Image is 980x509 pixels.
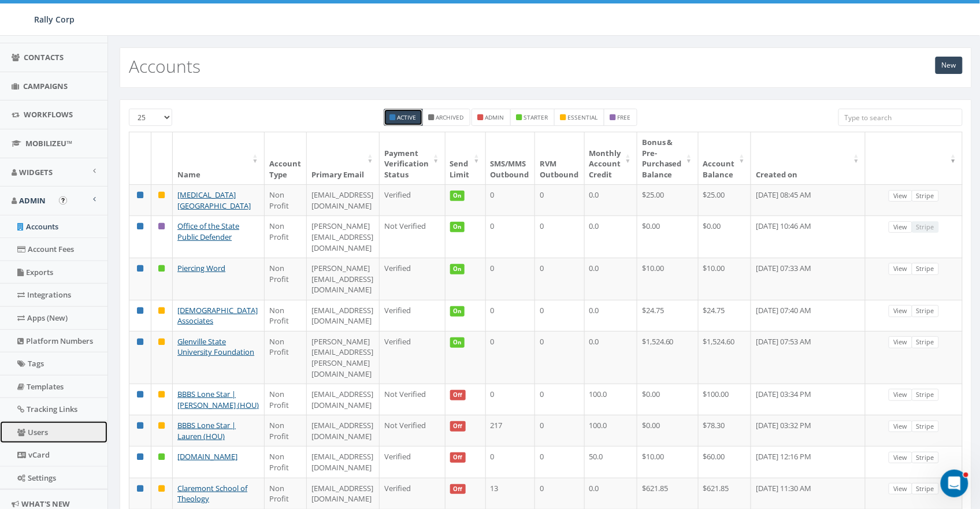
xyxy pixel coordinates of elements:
td: 0.0 [585,300,637,331]
td: $25.00 [699,184,751,216]
td: $621.85 [699,478,751,509]
a: View [889,421,912,433]
td: 0 [535,184,584,216]
td: Non Profit [265,184,307,216]
td: Verified [380,300,446,331]
td: [DATE] 11:30 AM [751,478,866,509]
td: $10.00 [637,446,699,477]
td: Verified [380,478,446,509]
a: Glenville State University Foundation [177,336,254,358]
td: 100.0 [585,384,637,415]
td: 100.0 [585,415,637,446]
td: [EMAIL_ADDRESS][DOMAIN_NAME] [307,184,380,216]
a: View [889,336,912,348]
td: 0.0 [585,216,637,258]
td: $10.00 [699,258,751,300]
td: $60.00 [699,446,751,477]
a: Stripe [912,421,939,433]
td: [PERSON_NAME][EMAIL_ADDRESS][PERSON_NAME][DOMAIN_NAME] [307,331,380,384]
td: $25.00 [637,184,699,216]
a: Office of the State Public Defender [177,221,239,242]
th: Bonus &amp; Pre-Purchased Balance: activate to sort column ascending [637,132,699,184]
a: Stripe [912,389,939,401]
td: 0 [486,184,535,216]
span: Widgets [19,167,53,177]
a: BBBS Lone Star | Lauren (HOU) [177,420,236,441]
td: $24.75 [637,300,699,331]
a: Stripe [912,305,939,317]
td: Non Profit [265,478,307,509]
td: 0.0 [585,184,637,216]
td: [PERSON_NAME][EMAIL_ADDRESS][DOMAIN_NAME] [307,216,380,258]
td: $24.75 [699,300,751,331]
td: Verified [380,446,446,477]
small: admin [485,113,504,121]
span: On [450,264,465,274]
span: Off [450,421,466,432]
th: Account Type [265,132,307,184]
td: 0 [535,384,584,415]
td: [DATE] 12:16 PM [751,446,866,477]
span: Off [450,452,466,463]
th: RVM Outbound [535,132,584,184]
td: Non Profit [265,258,307,300]
td: Non Profit [265,300,307,331]
td: Verified [380,184,446,216]
td: [PERSON_NAME][EMAIL_ADDRESS][DOMAIN_NAME] [307,258,380,300]
a: View [889,452,912,464]
th: Payment Verification Status : activate to sort column ascending [380,132,446,184]
td: 0 [486,258,535,300]
td: [DATE] 08:45 AM [751,184,866,216]
td: [EMAIL_ADDRESS][DOMAIN_NAME] [307,478,380,509]
td: Verified [380,331,446,384]
td: 0 [535,446,584,477]
span: Off [450,390,466,400]
span: Contacts [24,52,64,62]
td: $78.30 [699,415,751,446]
th: Send Limit: activate to sort column ascending [446,132,486,184]
td: 0.0 [585,478,637,509]
th: Name: activate to sort column ascending [173,132,265,184]
a: New [936,57,963,74]
td: [DATE] 03:34 PM [751,384,866,415]
td: Non Profit [265,415,307,446]
span: On [450,337,465,348]
a: View [889,221,912,233]
td: 0.0 [585,331,637,384]
td: $1,524.60 [637,331,699,384]
td: 217 [486,415,535,446]
a: Piercing Word [177,263,225,273]
a: View [889,263,912,275]
td: [EMAIL_ADDRESS][DOMAIN_NAME] [307,446,380,477]
iframe: Intercom live chat [941,470,968,497]
span: On [450,191,465,201]
a: View [889,389,912,401]
td: 0 [486,331,535,384]
td: 0 [535,415,584,446]
a: View [889,305,912,317]
td: 0 [535,216,584,258]
small: free [618,113,631,121]
a: View [889,190,912,202]
a: BBBS Lone Star | [PERSON_NAME] (HOU) [177,389,259,410]
td: [EMAIL_ADDRESS][DOMAIN_NAME] [307,384,380,415]
small: starter [524,113,548,121]
span: On [450,222,465,232]
td: Non Profit [265,216,307,258]
th: Account Balance: activate to sort column ascending [699,132,751,184]
span: Admin [19,195,46,206]
td: $0.00 [637,415,699,446]
th: Primary Email : activate to sort column ascending [307,132,380,184]
td: Not Verified [380,216,446,258]
td: Verified [380,258,446,300]
td: [DATE] 07:33 AM [751,258,866,300]
td: Non Profit [265,446,307,477]
a: Stripe [912,336,939,348]
a: Claremont School of Theology [177,483,247,504]
td: 0 [535,331,584,384]
td: 0 [535,300,584,331]
span: Workflows [24,109,73,120]
td: 0 [486,216,535,258]
td: 0 [535,258,584,300]
span: What's New [21,499,70,509]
